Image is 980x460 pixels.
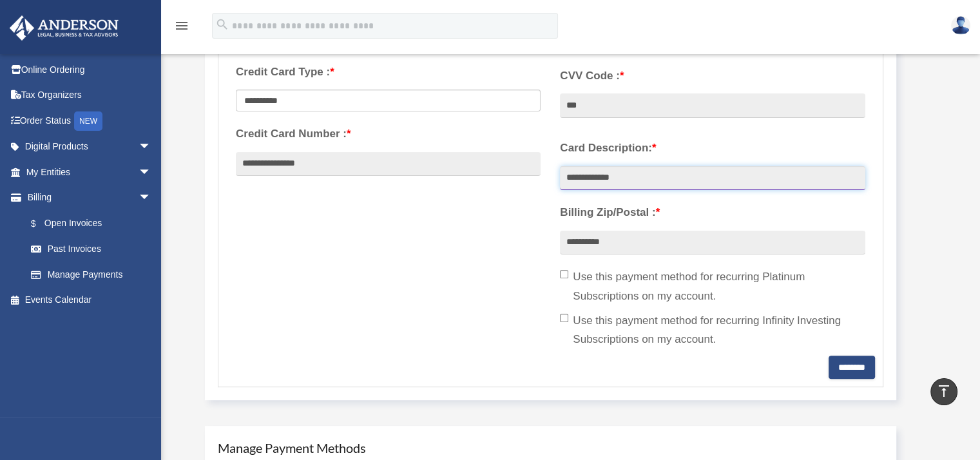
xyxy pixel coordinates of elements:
a: $Open Invoices [18,210,171,236]
label: Billing Zip/Postal : [560,203,865,222]
a: Billingarrow_drop_down [9,185,171,211]
a: Online Ordering [9,57,171,82]
label: Credit Card Number : [236,124,541,144]
label: Credit Card Type : [236,62,541,82]
label: CVV Code : [560,66,865,86]
a: Events Calendar [9,287,171,313]
a: menu [174,23,189,34]
label: Use this payment method for recurring Infinity Investing Subscriptions on my account. [560,311,865,350]
a: Manage Payments [18,262,164,287]
span: $ [38,216,44,232]
span: arrow_drop_down [139,159,164,186]
i: menu [174,18,189,34]
img: Anderson Advisors Platinum Portal [6,15,122,41]
h4: Manage Payment Methods [218,439,883,457]
input: Use this payment method for recurring Infinity Investing Subscriptions on my account. [560,314,568,322]
label: Card Description: [560,139,865,158]
a: My Entitiesarrow_drop_down [9,159,171,185]
label: Use this payment method for recurring Platinum Subscriptions on my account. [560,267,865,306]
input: Use this payment method for recurring Platinum Subscriptions on my account. [560,270,568,278]
a: Order StatusNEW [9,108,171,134]
span: arrow_drop_down [139,134,164,160]
a: Past Invoices [18,236,171,262]
a: Tax Organizers [9,82,171,108]
div: NEW [74,111,102,131]
img: User Pic [951,16,970,35]
a: Digital Productsarrow_drop_down [9,134,171,160]
a: vertical_align_top [930,378,957,405]
span: arrow_drop_down [139,185,164,211]
i: vertical_align_top [936,383,952,399]
i: search [215,17,229,32]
